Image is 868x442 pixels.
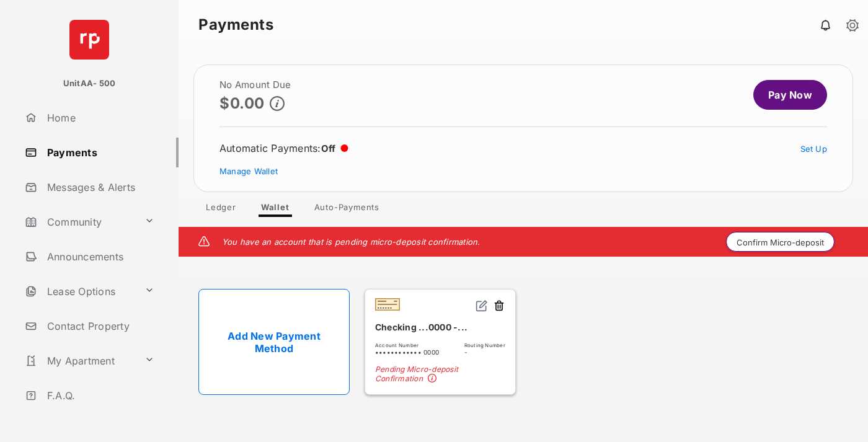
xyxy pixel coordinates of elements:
div: Checking ...0000 -... [375,317,505,337]
a: Wallet [251,202,299,217]
img: svg+xml;base64,PHN2ZyB4bWxucz0iaHR0cDovL3d3dy53My5vcmcvMjAwMC9zdmciIHdpZHRoPSI2NCIgaGVpZ2h0PSI2NC... [69,20,109,60]
h2: No Amount Due [219,80,291,90]
a: Add New Payment Method [198,289,350,395]
span: Routing Number [464,342,505,348]
p: $0.00 [219,95,265,112]
img: svg+xml;base64,PHN2ZyB2aWV3Qm94PSIwIDAgMjQgMjQiIHdpZHRoPSIxNiIgaGVpZ2h0PSIxNiIgZmlsbD0ibm9uZSIgeG... [476,299,488,312]
a: Announcements [20,242,179,272]
a: Messages & Alerts [20,172,179,202]
a: Auto-Payments [304,202,389,217]
span: Account Number [375,342,439,348]
button: Confirm Micro-deposit [726,232,835,252]
span: - [464,348,505,356]
a: Payments [20,138,179,167]
a: Contact Property [20,311,179,341]
a: Ledger [196,202,246,217]
a: Manage Wallet [219,166,278,176]
a: My Apartment [20,346,139,376]
p: UnitAA- 500 [63,77,116,90]
span: •••••••••••• 0000 [375,348,439,356]
a: Home [20,103,179,133]
a: Set Up [800,144,828,154]
span: Pending Micro-deposit Confirmation [375,365,505,384]
span: Off [321,143,336,154]
a: F.A.Q. [20,381,179,410]
a: Community [20,207,139,237]
em: You have an account that is pending micro-deposit confirmation. [222,237,480,247]
div: Automatic Payments : [219,142,348,154]
strong: Payments [198,17,273,32]
a: Lease Options [20,276,139,306]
